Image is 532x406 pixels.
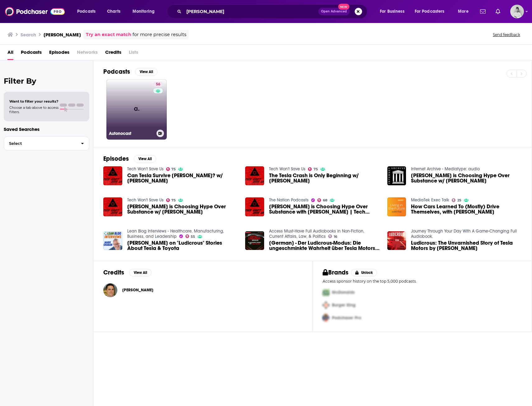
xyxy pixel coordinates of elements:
span: McDonalds [332,290,355,295]
span: 68 [323,199,327,202]
a: Edward Niedermeyer on "Ludicrous" Stories About Tesla & Toyota [127,240,238,251]
h2: Podcasts [103,68,130,76]
a: Can Tesla Survive Elon Musk? w/ Edward Niedermeyer [127,173,238,183]
a: The Nation Podcasts [269,197,309,203]
button: open menu [376,7,412,16]
span: Want to filter your results? [9,99,58,104]
a: 55 [185,234,195,238]
a: Access Must-Have Full Audiobooks in Non-Fiction, Current Affairs, Law, & Politics [269,228,364,239]
a: 16 [328,234,337,238]
a: Ed Niedermeyer [122,288,153,293]
span: New [338,4,349,10]
span: Podcasts [77,7,96,16]
a: Journey Through Your Day With A Game-Changing Full Audiobook. [411,228,517,239]
button: Open AdvancedNew [318,8,350,15]
button: Unlock [351,269,377,276]
h2: Credits [103,269,124,276]
button: View All [135,68,157,76]
a: [German] - Der Ludicrous-Modus: Die ungeschminkte Wahrheit über Tesla Motors by Edward Niedermeyer [269,240,380,251]
a: Tesla is Choosing Hype Over Substance w/ Edward Niedermeyer [411,173,522,183]
a: Podcasts [21,47,42,60]
a: Tech Won't Save Us [269,166,306,172]
span: for more precise results [133,31,186,38]
span: How Cars Learned To (Mostly) Drive Themselves, with [PERSON_NAME] [411,204,522,215]
p: Access sponsor history on the top 5,000 podcasts. [323,279,522,284]
img: Tesla is Choosing Hype Over Substance with Edward Niedermeyer | Tech Won't Save Us [245,197,264,216]
h3: [PERSON_NAME] [44,32,81,38]
img: Tesla is Choosing Hype Over Substance w/ Edward Niedermeyer [103,197,122,216]
a: 75 [308,167,318,171]
h2: Filter By [4,76,89,85]
span: 75 [314,168,318,171]
img: Tesla is Choosing Hype Over Substance w/ Edward Niedermeyer [387,166,406,185]
img: User Profile [510,5,524,18]
a: How Cars Learned To (Mostly) Drive Themselves, with Edward Niedermeyer [387,197,406,216]
a: Ludicrous: The Unvarnished Story of Tesla Motors by Edward Niedermeyer [411,240,522,251]
span: The Tesla Crash is Only Beginning w/ [PERSON_NAME] [269,173,380,183]
a: The Tesla Crash is Only Beginning w/ Edward Niedermeyer [245,166,264,185]
span: Podchaser Pro [332,315,361,321]
a: Tesla is Choosing Hype Over Substance w/ Edward Niedermeyer [127,204,238,215]
span: More [458,7,469,16]
span: For Podcasters [415,7,445,16]
img: Podchaser - Follow, Share and Rate Podcasts [5,6,65,17]
span: [PERSON_NAME] is Choosing Hype Over Substance w/ [PERSON_NAME] [411,173,522,183]
img: Ed Niedermeyer [103,283,117,297]
span: Select [4,141,76,145]
a: 68 [317,198,327,202]
h3: Search [21,32,36,38]
span: [PERSON_NAME] is Choosing Hype Over Substance with [PERSON_NAME] | Tech Won't Save Us [269,204,380,215]
span: [PERSON_NAME] on "Ludicrous" Stories About Tesla & Toyota [127,240,238,251]
span: Charts [107,7,120,16]
span: Logged in as onsibande [510,5,524,18]
img: Third Pro Logo [320,311,332,324]
span: 55 [191,235,195,238]
a: MediaTek Exec Talk [411,197,449,203]
div: Search podcasts, credits, & more... [173,4,373,19]
a: Episodes [49,47,69,60]
span: Lists [129,47,138,60]
span: Can Tesla Survive [PERSON_NAME]? w/ [PERSON_NAME] [127,173,238,183]
a: Show notifications dropdown [478,6,488,17]
h3: Autonocast [109,131,154,136]
a: 75 [166,167,176,171]
a: 75 [166,198,176,202]
button: open menu [411,7,454,16]
a: Charts [103,7,124,16]
button: View All [134,155,156,163]
span: Open Advanced [321,10,347,13]
img: [German] - Der Ludicrous-Modus: Die ungeschminkte Wahrheit über Tesla Motors by Edward Niedermeyer [245,231,264,250]
span: Networks [77,47,98,60]
button: open menu [73,7,104,16]
a: How Cars Learned To (Mostly) Drive Themselves, with Edward Niedermeyer [411,204,522,215]
img: Ludicrous: The Unvarnished Story of Tesla Motors by Edward Niedermeyer [387,231,406,250]
a: Tech Won't Save Us [127,166,164,172]
a: Try an exact match [86,31,131,38]
span: All [7,47,13,60]
span: [PERSON_NAME] is Choosing Hype Over Substance w/ [PERSON_NAME] [127,204,238,215]
button: Send feedback [491,32,522,37]
a: 56 [153,82,163,87]
button: open menu [128,7,163,16]
a: 56Autonocast [106,79,167,140]
button: open menu [454,7,476,16]
button: Select [4,136,89,150]
a: Credits [105,47,121,60]
span: Choose a tab above to access filters. [9,105,58,114]
a: Show notifications dropdown [493,6,503,17]
img: First Pro Logo [320,286,332,299]
a: Can Tesla Survive Elon Musk? w/ Edward Niedermeyer [103,166,122,185]
input: Search podcasts, credits, & more... [184,7,318,16]
span: [PERSON_NAME] [122,288,153,293]
button: Ed NiedermeyerEd Niedermeyer [103,280,302,300]
span: Burger King [332,302,356,308]
span: 75 [171,168,176,171]
h2: Brands [323,269,348,276]
a: CreditsView All [103,269,152,276]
